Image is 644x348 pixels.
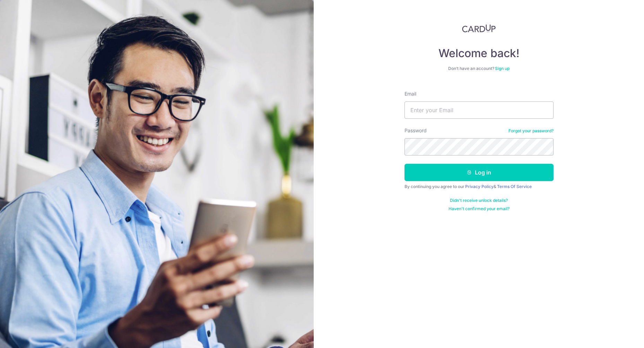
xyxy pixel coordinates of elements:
[449,206,510,212] a: Haven't confirmed your email?
[508,128,554,134] a: Forgot your password?
[404,90,416,97] label: Email
[404,164,554,181] button: Log in
[404,184,554,189] div: By continuing you agree to our &
[450,198,508,203] a: Didn't receive unlock details?
[497,184,532,189] a: Terms Of Service
[495,66,510,71] a: Sign up
[404,127,427,134] label: Password
[465,184,494,189] a: Privacy Policy
[404,101,554,119] input: Enter your Email
[462,24,496,33] img: CardUp Logo
[404,46,554,60] h4: Welcome back!
[404,66,554,71] div: Don’t have an account?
